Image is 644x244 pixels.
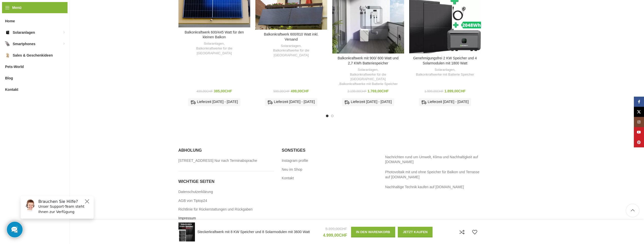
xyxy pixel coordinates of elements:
h5: Abholung [178,148,274,153]
span: Pets-World [5,62,24,71]
bdi: 499,00 [291,89,309,93]
a: Balkonkraftwerk 600/810 Watt inkl. Versand [264,32,318,41]
a: Balkonkraftwerke mit Batterie Speicher [339,82,398,86]
span: CHF [458,89,466,93]
h5: Wichtige seiten [178,179,274,184]
bdi: 1.899,00 [444,89,466,93]
span: Smartphones [13,39,35,48]
a: Richtlinie für Rückerstattungen und Rückgaben [178,207,253,212]
a: Kontakt [282,176,294,181]
img: Solaranlagen [5,30,10,35]
h6: Brauchen Sie Hilfe? [22,7,74,12]
bdi: 5.399,00 [325,227,347,231]
a: AGB von Tiptop24 [178,198,208,203]
a: [STREET_ADDRESS] Nur nach Terminabsprache [178,158,258,163]
button: Close [68,6,74,12]
div: , , [335,67,402,86]
p: Unser Support-Team steht Ihnen zur Verfügung [22,12,74,23]
a: Instagram profile [282,158,309,163]
div: Lieferzeit [DATE] - [DATE] [188,98,240,106]
bdi: 2.199,00 [348,90,367,93]
h4: Steckerkraftwerk mit 8 KW Speicher und 8 Solarmodulen mit 3600 Watt [197,230,319,235]
span: CHF [340,227,347,231]
div: , [258,44,325,58]
img: 3600 Watt Genehmigungsfrei [178,222,195,241]
bdi: 1.999,00 [424,90,443,93]
span: CHF [302,89,309,93]
a: Balkonkraftwerke mit Batterie Speicher [416,72,474,77]
bdi: 499,00 [196,90,213,93]
div: Lieferzeit [DATE] - [DATE] [419,98,471,106]
span: CHF [339,233,347,237]
h5: Sonstiges [282,148,377,153]
a: Balkonkraftwerk mit 900/ 600 Watt und 2,7 KWh Batteriespeicher [338,56,399,65]
a: Solaranlagen [358,67,377,72]
div: Lieferzeit [DATE] - [DATE] [342,98,394,106]
a: Balkonkraftwerk 600/445 Watt für den kleinen Balkon [185,30,244,39]
span: Solaranlagen [13,28,35,37]
span: Blog [5,74,13,83]
a: Nachrichten rund um Umwelt, Klima und Nachhaltigkeit auf [DOMAIN_NAME] [385,155,478,164]
bdi: 385,00 [214,89,232,93]
bdi: 4.999,00 [323,233,347,237]
a: Nachhaltige Technik kaufen auf [DOMAIN_NAME] [385,185,464,189]
div: , [412,67,478,77]
img: Customer service [7,7,20,20]
span: CHF [381,89,389,93]
span: CHF [225,89,232,93]
bdi: 1.769,00 [368,89,389,93]
div: Lieferzeit [DATE] - [DATE] [265,98,317,106]
a: Balkonkraftwerke für die [GEOGRAPHIC_DATA] [181,46,248,56]
a: Facebook Social Link [634,97,644,107]
a: Pinterest Social Link [634,137,644,147]
span: CHF [360,90,367,93]
a: Balkonkraftwerke für die [GEOGRAPHIC_DATA] [335,72,402,82]
a: Photovoltaik mit und ohne Speicher für Balkon und Terrasse auf [DOMAIN_NAME] [385,170,480,179]
a: Instagram Social Link [634,117,644,127]
span: Home [5,16,15,26]
span: CHF [206,90,213,93]
span: CHF [283,90,290,93]
button: Jetzt kaufen [398,227,433,237]
a: X Social Link [634,107,644,117]
li: Go to slide 2 [331,115,334,117]
li: Go to slide 1 [326,115,328,117]
span: Menü [12,5,22,10]
img: Sales & Geschenkideen [5,53,10,58]
bdi: 599,00 [273,90,290,93]
img: Smartphones [5,41,10,46]
a: Datenschutzerklärung [178,189,213,195]
span: Kontakt [5,85,18,94]
a: Solaranlagen [435,67,454,72]
a: Genehmigungsfrei 2 KW Speicher und 4 Solarmodulen mit 1800 Watt [413,56,477,65]
a: Balkonkraftwerke für die [GEOGRAPHIC_DATA] [258,48,325,58]
a: Scroll to top button [626,204,639,217]
span: Sales & Geschenkideen [13,51,53,60]
a: Impressum [178,216,196,221]
a: YouTube Social Link [634,127,644,137]
div: , [181,41,248,56]
a: Solaranlagen [281,44,301,48]
button: In den Warenkorb [351,227,395,237]
a: Neu im Shop [282,167,303,172]
span: CHF [437,90,443,93]
a: Solaranlagen [204,41,224,46]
